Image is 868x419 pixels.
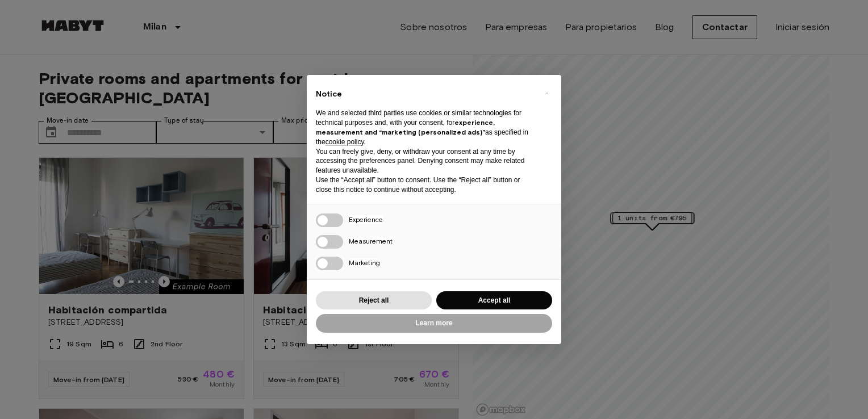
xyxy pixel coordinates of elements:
[316,147,534,175] p: You can freely give, deny, or withdraw your consent at any time by accessing the preferences pane...
[316,291,432,310] button: Reject all
[349,215,383,224] span: Experience
[349,237,393,245] span: Measurement
[316,118,495,136] strong: experience, measurement and “marketing (personalized ads)”
[436,291,552,310] button: Accept all
[316,108,534,146] p: We and selected third parties use cookies or similar technologies for technical purposes and, wit...
[545,86,549,100] span: ×
[537,84,556,102] button: Close this notice
[349,258,380,267] span: Marketing
[316,175,534,195] p: Use the “Accept all” button to consent. Use the “Reject all” button or close this notice to conti...
[325,138,364,146] a: cookie policy
[316,89,534,100] h2: Notice
[316,314,552,333] button: Learn more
